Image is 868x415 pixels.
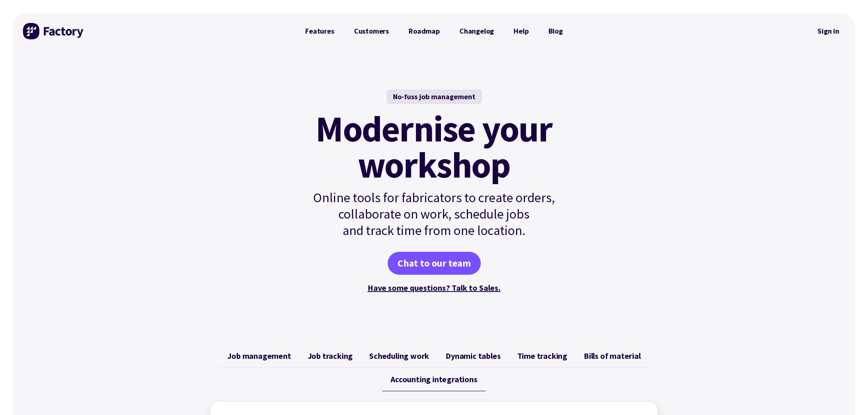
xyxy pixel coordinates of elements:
[399,23,450,39] a: Roadmap
[227,351,291,361] span: Job management
[368,283,500,293] a: Have some questions? Talk to Sales.
[344,23,399,39] a: Customers
[450,23,504,39] a: Changelog
[812,22,845,41] nav: Secondary Navigation
[504,23,538,39] a: Help
[369,351,429,361] span: Scheduling work
[539,23,573,39] a: Blog
[732,326,868,415] iframe: Chat Widget
[315,111,552,183] mark: Modernise your workshop
[812,22,845,41] a: Sign in
[517,351,567,361] span: Time tracking
[584,351,641,361] span: Bills of material
[295,23,344,39] a: Features
[386,89,482,104] div: No-fuss job management
[388,252,481,275] a: Chat to our team
[445,351,500,361] span: Dynamic tables
[308,351,353,361] span: Job tracking
[23,23,85,39] img: Factory
[295,23,573,39] nav: Primary Navigation
[391,374,477,384] span: Accounting integrations
[295,189,573,239] p: Online tools for fabricators to create orders, collaborate on work, schedule jobs and track time ...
